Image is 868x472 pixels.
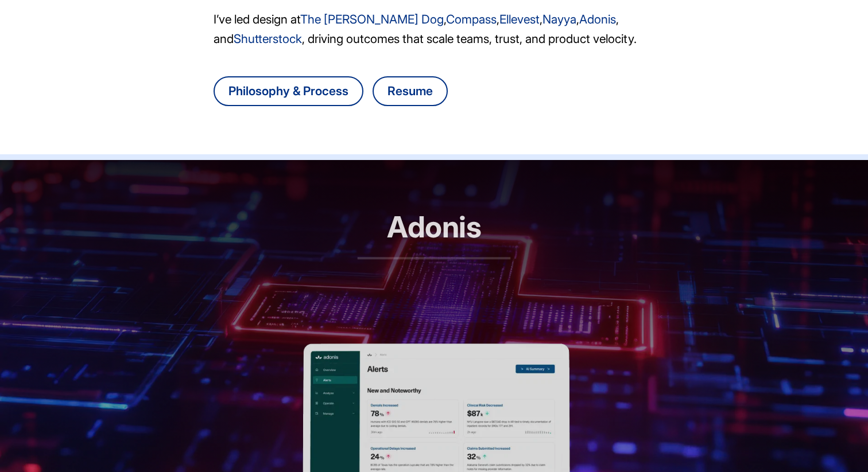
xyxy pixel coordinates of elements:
[300,12,444,26] a: The [PERSON_NAME] Dog
[446,12,497,26] a: Compass
[373,76,448,106] a: Download Danny Chang's resume as a PDF file
[358,210,511,259] h2: Adonis
[214,10,654,49] p: I’ve led design at , , , , , and , driving outcomes that scale teams, trust, and product velocity.
[234,32,302,46] a: Shutterstock
[499,12,540,26] a: Ellevest
[579,12,616,26] a: Adonis
[542,12,576,26] a: Nayya
[214,76,363,106] a: Go to Danny Chang's design philosophy and process page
